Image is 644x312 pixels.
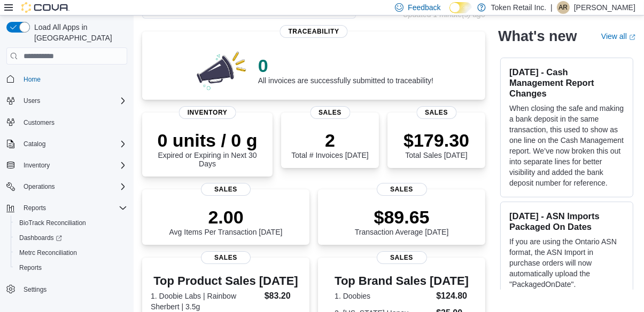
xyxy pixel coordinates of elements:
span: Customers [19,116,127,129]
p: If you are using the Ontario ASN format, the ASN Import in purchase orders will now automatically... [509,236,624,290]
button: Inventory [2,158,131,173]
svg: External link [629,34,635,40]
span: Catalog [24,140,45,148]
span: Operations [19,180,127,193]
span: Catalog [19,138,127,150]
span: Dark Mode [449,13,450,14]
button: Reports [2,201,131,215]
input: Dark Mode [449,2,472,13]
span: Feedback [408,2,440,13]
button: Users [2,93,131,108]
a: View allExternal link [601,32,635,41]
span: Users [19,94,127,107]
a: Reports [15,261,46,274]
span: Home [19,72,127,85]
span: Inventory [179,106,236,119]
p: | [550,1,553,14]
span: Load All Apps in [GEOGRAPHIC_DATA] [30,22,127,43]
span: Settings [24,285,46,294]
p: 0 [258,55,433,76]
span: Customers [24,118,55,127]
button: Users [19,94,44,107]
span: Sales [310,106,350,119]
span: Sales [377,251,427,264]
span: Reports [19,202,127,214]
a: Dashboards [11,230,131,245]
button: Reports [19,202,50,214]
button: Settings [2,282,131,297]
a: BioTrack Reconciliation [15,217,90,229]
h3: Top Brand Sales [DATE] [335,275,469,287]
span: Operations [24,182,55,191]
div: Avg Items Per Transaction [DATE] [169,206,283,236]
span: Traceability [280,25,348,38]
div: All invoices are successfully submitted to traceability! [258,55,433,85]
img: 0 [194,49,250,91]
h3: [DATE] - ASN Imports Packaged On Dates [509,211,624,232]
button: Metrc Reconciliation [11,245,131,260]
button: BioTrack Reconciliation [11,215,131,230]
div: Expired or Expiring in Next 30 Days [151,130,264,168]
span: Inventory [19,159,127,172]
a: Dashboards [15,231,66,244]
p: 2 [291,130,368,151]
a: Home [19,73,45,86]
dt: 1. Doobie Labs | Rainbow Sherbert | 3.5g [151,291,260,312]
a: Settings [19,283,51,296]
span: Users [24,97,40,105]
span: Sales [377,183,427,196]
button: Inventory [19,159,54,172]
div: Total Sales [DATE] [404,130,469,159]
span: Sales [201,183,251,196]
p: 0 units / 0 g [151,130,264,151]
dt: 1. Doobies [335,291,432,301]
div: Total # Invoices [DATE] [291,130,368,159]
p: $179.30 [404,130,469,151]
span: Sales [416,106,456,119]
span: Dashboards [19,234,62,242]
dd: $124.80 [436,290,469,302]
span: Reports [15,261,127,274]
a: Customers [19,116,59,129]
span: BioTrack Reconciliation [19,219,86,227]
button: Customers [2,115,131,130]
span: Settings [19,283,127,296]
dd: $83.20 [265,290,301,302]
span: BioTrack Reconciliation [15,217,127,229]
button: Operations [2,179,131,194]
span: Metrc Reconciliation [19,249,77,257]
p: Token Retail Inc. [491,1,547,14]
p: [PERSON_NAME] [574,1,635,14]
span: Inventory [24,161,50,170]
span: Home [24,75,41,84]
button: Home [2,71,131,86]
span: Dashboards [15,231,127,244]
span: Metrc Reconciliation [15,246,127,259]
p: $89.65 [355,206,449,228]
h2: What's new [498,28,577,45]
span: Reports [19,263,42,272]
button: Operations [19,180,59,193]
div: Transaction Average [DATE] [355,206,449,236]
h3: [DATE] - Cash Management Report Changes [509,67,624,99]
p: When closing the safe and making a bank deposit in the same transaction, this used to show as one... [509,103,624,188]
button: Catalog [19,138,50,150]
p: 2.00 [169,206,283,228]
button: Reports [11,260,131,275]
span: Sales [201,251,251,264]
div: andrew rampersad [557,1,570,14]
button: Catalog [2,137,131,151]
span: ar [559,1,568,14]
a: Metrc Reconciliation [15,246,81,259]
img: Cova [21,2,69,13]
h3: Top Product Sales [DATE] [151,275,301,287]
span: Reports [24,204,46,212]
